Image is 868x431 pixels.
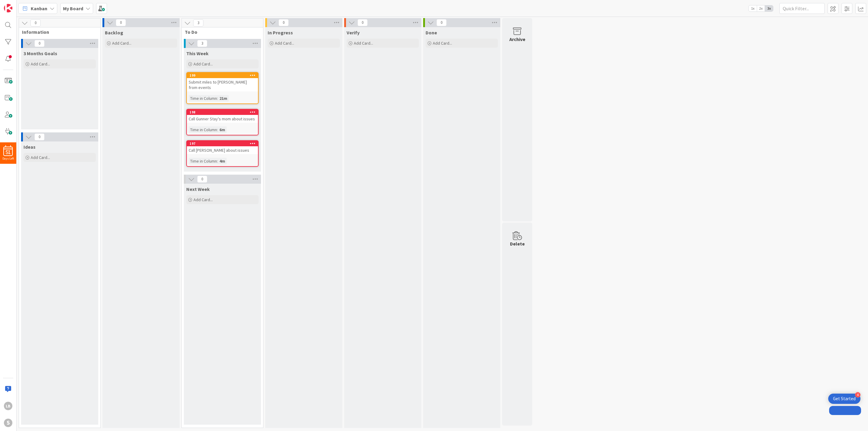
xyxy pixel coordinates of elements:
div: Get Started [833,396,856,402]
span: 3 Months Goals [24,50,57,56]
div: 197 [187,141,258,146]
div: S [4,419,12,427]
div: 198 [190,110,258,114]
span: Add Card... [275,40,294,46]
div: 197 [190,141,258,146]
div: Call Gunner Stay's mom about issues [187,115,258,123]
div: 198 [187,109,258,115]
span: Verify [347,30,360,36]
span: 0 [34,40,45,47]
span: : [217,158,218,164]
span: 0 [116,19,126,26]
div: Open Get Started checklist, remaining modules: 4 [828,394,860,404]
span: 3x [765,5,773,11]
span: Kanban [31,5,47,12]
span: 2x [757,5,765,11]
div: Time in Column [189,158,217,164]
div: 21m [218,95,229,102]
div: 199Submit miles to [PERSON_NAME] from events [187,73,258,91]
span: Add Card... [31,61,50,67]
span: 0 [278,19,289,26]
b: My Board [63,5,83,11]
div: 6m [218,126,227,133]
span: In Progress [268,30,293,36]
span: Add Card... [354,40,373,46]
span: 3 [193,19,203,27]
span: Add Card... [193,61,213,67]
div: 4m [218,158,227,164]
span: Next Week [186,186,210,192]
span: Ideas [24,144,36,150]
span: : [217,95,218,102]
div: 197Call [PERSON_NAME] about issues [187,141,258,154]
div: 199 [190,73,258,78]
span: 0 [197,176,207,183]
span: Add Card... [31,155,50,160]
div: Time in Column [189,95,217,102]
span: Add Card... [193,197,213,202]
div: LB [4,402,12,410]
span: Add Card... [112,40,131,46]
span: Done [426,30,437,36]
span: 3 [197,40,207,47]
input: Quick Filter... [779,3,825,14]
div: Archive [509,36,525,43]
span: 0 [357,19,368,26]
img: Visit kanbanzone.com [4,4,12,12]
span: 51 [6,150,11,154]
span: 0 [34,133,45,141]
span: Add Card... [433,40,452,46]
div: Delete [510,240,525,247]
span: Backlog [105,30,123,36]
div: Time in Column [189,126,217,133]
span: 0 [30,19,41,27]
span: Information [22,29,93,35]
div: 4 [855,392,860,398]
div: 198Call Gunner Stay's mom about issues [187,109,258,123]
span: 1x [749,5,757,11]
div: Call [PERSON_NAME] about issues [187,146,258,154]
span: 0 [436,19,447,26]
div: 199 [187,73,258,78]
span: : [217,126,218,133]
div: Submit miles to [PERSON_NAME] from events [187,78,258,91]
span: To Do [185,29,256,35]
span: This Week [186,50,209,56]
